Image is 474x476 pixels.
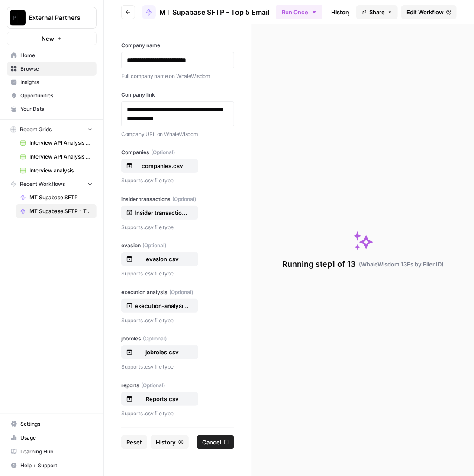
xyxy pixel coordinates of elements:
[121,435,147,449] button: Reset
[20,434,93,442] span: Usage
[121,363,234,371] p: Supports .csv file type
[20,65,93,73] span: Browse
[121,72,234,81] p: Full company name on WhaleWisdom
[20,448,93,456] span: Learning Hub
[121,299,198,313] button: execution-analysis (1).csv
[7,49,97,62] a: Home
[121,223,234,232] p: Supports .csv file type
[121,288,234,296] label: execution analysis
[142,5,269,19] a: MT Supabase SFTP - Top 5 Email
[121,252,198,266] button: evasion.csv
[121,42,234,49] label: Company name
[121,409,234,418] p: Supports .csv file type
[7,32,97,45] button: New
[20,105,93,113] span: Your Data
[121,159,198,173] button: companies.csv
[16,136,97,150] a: Interview API Analysis Earnings First Grid (1) (Copy)
[121,269,234,278] p: Supports .csv file type
[20,462,93,470] span: Help + Support
[20,92,93,100] span: Opportunities
[156,438,176,447] span: History
[16,204,97,218] a: MT Supabase SFTP - Top 5 Email
[369,8,385,16] span: Share
[359,260,444,269] span: ( WhaleWisdom 13Fs by Filer ID )
[29,139,93,147] span: Interview API Analysis Earnings First Grid (1) (Copy)
[121,195,234,203] label: insider transactions
[121,316,234,325] p: Supports .csv file type
[20,180,65,188] span: Recent Workflows
[121,206,198,220] button: Insider transactions.csv
[159,7,269,17] span: MT Supabase SFTP - Top 5 Email
[29,207,93,215] span: MT Supabase SFTP - Top 5 Email
[7,62,97,76] a: Browse
[7,102,97,116] a: Your Data
[135,162,190,170] p: companies.csv
[121,176,234,185] p: Supports .csv file type
[121,91,234,99] label: Company link
[202,438,221,447] span: Cancel
[121,345,198,359] button: jobroles.csv
[401,5,457,19] a: Edit Workflow
[121,335,234,343] label: jobroles
[7,75,97,89] a: Insights
[20,420,93,428] span: Settings
[121,242,234,249] label: evasion
[406,8,444,16] span: Edit Workflow
[20,78,93,86] span: Insights
[121,149,234,156] label: Companies
[42,34,54,43] span: New
[20,52,93,59] span: Home
[151,149,175,156] span: (Optional)
[141,382,165,389] span: (Optional)
[126,438,142,447] span: Reset
[29,167,93,175] span: Interview analysis
[29,13,81,22] span: External Partners
[16,150,97,164] a: Interview API Analysis Earnings First Grid (1)
[356,5,398,19] button: Share
[7,89,97,103] a: Opportunities
[135,255,190,263] p: evasion.csv
[135,348,190,356] p: jobroles.csv
[7,459,97,473] button: Help + Support
[135,301,190,310] p: execution-analysis (1).csv
[7,431,97,445] a: Usage
[282,258,444,270] div: Running step 1 of 13
[135,208,190,217] p: Insider transactions.csv
[276,5,322,19] button: Run Once
[7,417,97,431] a: Settings
[169,288,193,296] span: (Optional)
[121,392,198,406] button: Reports.csv
[121,130,234,139] p: Company URL on WhaleWisdom
[29,153,93,161] span: Interview API Analysis Earnings First Grid (1)
[16,191,97,204] a: MT Supabase SFTP
[142,242,166,249] span: (Optional)
[121,382,234,389] label: reports
[135,395,190,403] p: Reports.csv
[7,123,97,136] button: Recent Grids
[29,194,93,201] span: MT Supabase SFTP
[16,164,97,178] a: Interview analysis
[7,445,97,459] a: Learning Hub
[197,435,234,449] button: Cancel
[151,435,189,449] button: History
[143,335,167,343] span: (Optional)
[10,10,26,26] img: External Partners Logo
[7,178,97,191] button: Recent Workflows
[7,7,97,29] button: Workspace: External Partners
[326,5,356,19] a: History
[172,195,196,203] span: (Optional)
[20,126,52,133] span: Recent Grids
